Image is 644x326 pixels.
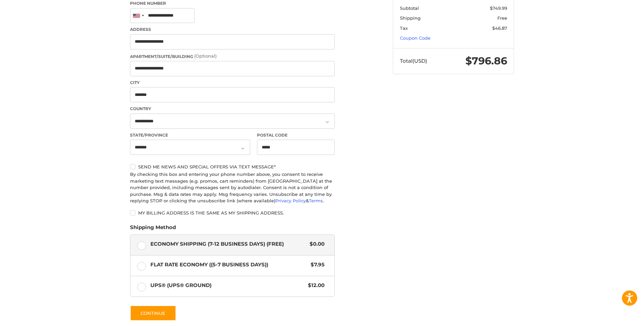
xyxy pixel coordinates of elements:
span: Economy Shipping (7-12 Business Days) (Free) [150,240,307,248]
span: UPS® (UPS® Ground) [150,282,305,289]
a: Privacy Policy [275,198,306,203]
span: $12.00 [305,282,325,289]
span: $46.87 [492,25,507,31]
label: Postal Code [257,132,335,138]
span: Total (USD) [400,58,427,64]
a: Terms [309,198,323,203]
div: United States: +1 [130,8,146,23]
span: Subtotal [400,5,419,11]
label: Address [130,26,335,33]
span: Tax [400,25,408,31]
label: Send me news and special offers via text message* [130,164,335,169]
span: $7.95 [307,261,325,269]
span: $749.99 [490,5,507,11]
div: By checking this box and entering your phone number above, you consent to receive marketing text ... [130,171,335,204]
span: Free [497,15,507,21]
a: Coupon Code [400,35,430,41]
label: Country [130,106,335,112]
span: $0.00 [306,240,325,248]
legend: Shipping Method [130,224,176,235]
span: $796.86 [465,55,507,67]
small: (Optional) [194,53,217,59]
label: Phone Number [130,0,335,6]
label: City [130,80,335,86]
label: State/Province [130,132,250,138]
span: Flat Rate Economy ((5-7 Business Days)) [150,261,308,269]
label: My billing address is the same as my shipping address. [130,210,335,216]
span: Shipping [400,15,421,21]
button: Continue [130,305,176,321]
label: Apartment/Suite/Building [130,53,335,60]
